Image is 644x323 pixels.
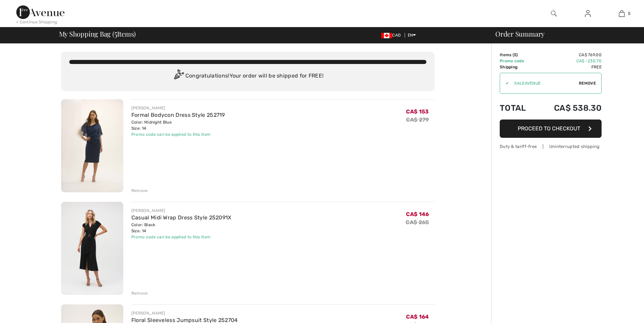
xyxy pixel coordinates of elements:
img: Canadian Dollar [381,33,392,38]
span: CA$ 146 [406,211,429,217]
s: CA$ 279 [406,116,429,123]
td: Total [500,96,536,120]
div: Congratulations! Your order will be shipped for FREE! [69,69,426,83]
div: [PERSON_NAME] [131,310,238,316]
span: 5 [514,52,516,57]
img: My Info [585,9,591,18]
a: 5 [605,9,638,18]
img: My Bag [619,9,625,18]
img: search the website [551,9,557,18]
s: CA$ 265 [406,219,429,225]
td: CA$ 769.00 [536,52,602,58]
td: Shipping [500,64,536,70]
td: CA$ -230.70 [536,58,602,64]
td: CA$ 538.30 [536,96,602,120]
img: Casual Midi Wrap Dress Style 252091X [61,202,123,295]
div: Color: Black Size: 14 [131,222,232,234]
div: Color: Midnight Blue Size: 14 [131,119,225,131]
div: < Continue Shopping [16,19,57,25]
div: Order Summary [487,30,640,37]
span: 5 [114,29,117,38]
td: Free [536,64,602,70]
span: CAD [381,33,403,38]
img: 1ère Avenue [16,5,65,19]
span: EN [408,33,416,38]
div: [PERSON_NAME] [131,105,225,111]
img: Formal Bodycon Dress Style 252719 [61,99,123,192]
a: Formal Bodycon Dress Style 252719 [131,112,225,118]
div: ✔ [500,80,509,86]
div: Remove [131,290,148,296]
input: Promo code [509,73,579,93]
span: 5 [628,10,630,17]
span: Remove [579,80,596,86]
span: Proceed to Checkout [518,125,580,132]
img: Congratulation2.svg [172,69,185,83]
span: CA$ 164 [406,314,429,320]
div: Remove [131,188,148,194]
span: CA$ 153 [406,108,429,115]
td: Promo code [500,58,536,64]
div: Promo code can be applied to this item [131,131,225,137]
div: [PERSON_NAME] [131,208,232,214]
span: My Shopping Bag ( Items) [59,30,136,37]
div: Duty & tariff-free | Uninterrupted shipping [500,143,602,150]
button: Proceed to Checkout [500,120,602,138]
a: Sign In [579,9,596,18]
div: Promo code can be applied to this item [131,234,232,240]
a: Casual Midi Wrap Dress Style 252091X [131,214,232,221]
td: Items ( ) [500,52,536,58]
